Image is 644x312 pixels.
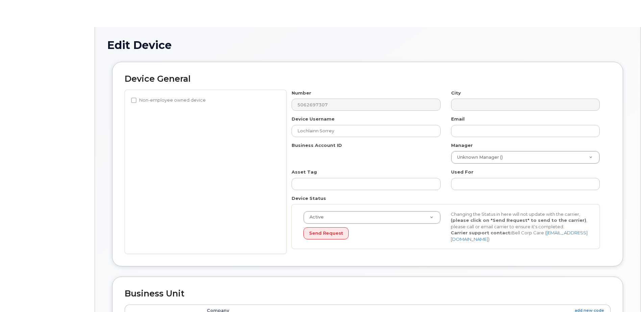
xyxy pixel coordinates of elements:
label: Used For [451,169,473,175]
button: Send Request [303,227,349,240]
label: City [451,90,461,96]
h1: Edit Device [107,39,628,51]
a: [EMAIL_ADDRESS][DOMAIN_NAME] [451,230,588,242]
label: Email [451,116,465,122]
label: Device Status [292,195,326,202]
label: Manager [451,142,473,149]
a: Unknown Manager () [451,151,599,163]
a: Active [304,211,440,224]
label: Number [292,90,311,96]
label: Device Username [292,116,335,122]
strong: Carrier support contact: [451,230,512,235]
div: Changing the Status in here will not update with the carrier, , please call or email carrier to e... [446,211,593,242]
input: Non-employee owned device [131,98,137,103]
span: Unknown Manager () [453,154,503,160]
label: Asset Tag [292,169,317,175]
h2: Device General [125,74,611,84]
label: Non-employee owned device [131,96,206,104]
label: Business Account ID [292,142,342,149]
h2: Business Unit [125,289,611,298]
span: Active [305,214,324,220]
strong: (please click on "Send Request" to send to the carrier) [451,217,586,223]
